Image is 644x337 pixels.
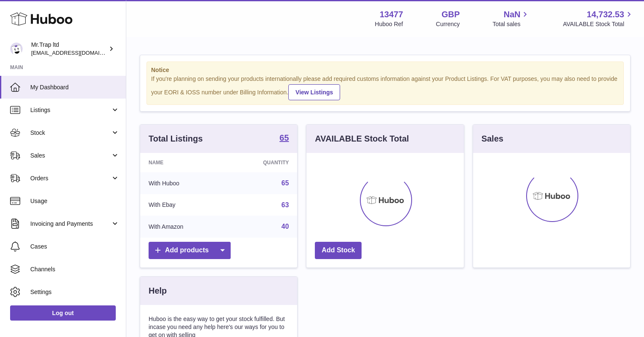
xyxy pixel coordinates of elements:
[380,9,403,20] strong: 13477
[279,134,289,144] a: 65
[140,153,226,172] th: Name
[315,242,362,259] a: Add Stock
[282,179,289,187] a: 65
[226,153,297,172] th: Quantity
[482,133,503,144] h3: Sales
[492,20,530,28] span: Total sales
[149,133,203,144] h3: Total Listings
[503,9,520,20] span: NaN
[140,194,226,216] td: With Ebay
[30,220,111,228] span: Invoicing and Payments
[375,20,403,28] div: Huboo Ref
[140,172,226,194] td: With Huboo
[436,20,460,28] div: Currency
[563,9,634,28] a: 14,732.53 AVAILABLE Stock Total
[492,9,530,28] a: NaN Total sales
[30,83,120,91] span: My Dashboard
[30,106,111,114] span: Listings
[31,41,107,57] div: Mr.Trap ltd
[315,133,409,144] h3: AVAILABLE Stock Total
[31,49,124,56] span: [EMAIL_ADDRESS][DOMAIN_NAME]
[563,20,634,28] span: AVAILABLE Stock Total
[30,265,120,273] span: Channels
[30,197,120,205] span: Usage
[140,216,226,238] td: With Amazon
[149,242,231,259] a: Add products
[30,243,120,251] span: Cases
[442,9,460,20] strong: GBP
[30,152,111,160] span: Sales
[30,288,120,296] span: Settings
[279,134,289,142] strong: 65
[151,66,619,74] strong: Notice
[30,129,111,137] span: Stock
[288,84,340,100] a: View Listings
[151,75,619,100] div: If you're planning on sending your products internationally please add required customs informati...
[587,9,624,20] span: 14,732.53
[30,174,111,182] span: Orders
[282,223,289,230] a: 40
[149,285,167,297] h3: Help
[10,305,116,321] a: Log out
[10,43,23,55] img: office@grabacz.eu
[282,201,289,209] a: 63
